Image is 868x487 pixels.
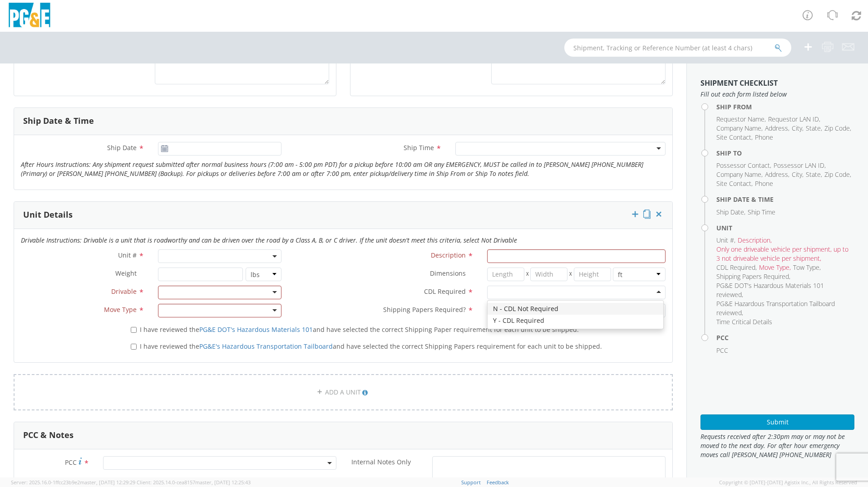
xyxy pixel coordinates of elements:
span: Address [765,124,788,132]
li: , [716,263,757,272]
li: , [774,161,826,170]
a: PG&E's Hazardous Transportation Tailboard [199,342,333,351]
span: X [567,268,574,281]
li: , [716,115,766,124]
span: Dimensions [430,269,466,278]
span: Move Type [104,305,137,314]
span: Ship Time [748,208,775,216]
span: Phone [755,133,773,141]
li: , [716,272,790,281]
input: Width [530,268,567,281]
input: Height [574,268,611,281]
li: , [768,115,820,124]
li: , [765,124,789,133]
li: , [806,170,822,179]
span: Address [765,170,788,179]
span: Site Contact [716,179,751,188]
li: , [716,124,763,133]
a: ADD A UNIT [14,374,673,410]
h4: Ship To [716,150,854,156]
span: Time Critical Details [716,317,772,326]
span: Client: 2025.14.0-cea8157 [137,479,251,486]
span: Description [738,236,770,244]
span: Company Name [716,124,761,132]
span: Move Type [759,263,789,272]
li: , [716,208,745,217]
span: Fill out each form listed below [700,90,854,99]
span: Ship Date [107,143,137,152]
span: I have reviewed the and have selected the correct Shipping Papers requirement for each unit to be... [140,342,602,351]
span: City [792,124,802,132]
span: PCC [65,458,77,467]
li: , [759,263,791,272]
span: Possessor Contact [716,161,770,170]
span: master, [DATE] 12:25:43 [195,479,251,486]
a: PG&E DOT's Hazardous Materials 101 [199,325,313,334]
li: , [793,263,821,272]
li: , [716,236,735,245]
span: Drivable [111,287,137,296]
h4: Ship From [716,103,854,110]
h3: Ship Date & Time [23,117,94,126]
span: Zip Code [824,170,850,179]
strong: Shipment Checklist [700,78,778,88]
span: Copyright © [DATE]-[DATE] Agistix Inc., All Rights Reserved [719,479,857,486]
span: Requestor LAN ID [768,115,819,123]
li: , [792,170,804,179]
li: , [806,124,822,133]
h4: Ship Date & Time [716,196,854,203]
span: State [806,170,821,179]
li: , [824,170,851,179]
span: X [524,268,531,281]
span: PG&E Hazardous Transportation Tailboard reviewed [716,299,835,317]
span: Site Contact [716,133,751,141]
li: , [716,281,852,299]
span: Requestor Name [716,115,764,123]
span: Only one driveable vehicle per shipment, up to 3 not driveable vehicle per shipment [716,245,848,263]
li: , [792,124,804,133]
span: master, [DATE] 12:29:29 [80,479,135,486]
li: , [824,124,851,133]
input: I have reviewed thePG&E DOT's Hazardous Materials 101and have selected the correct Shipping Paper... [131,327,137,333]
span: Shipping Papers Required [716,272,789,281]
h3: PCC & Notes [23,431,74,440]
h4: Unit [716,224,854,231]
span: Shipping Papers Required? [383,305,466,314]
h4: PCC [716,334,854,341]
input: Length [487,268,524,281]
span: Company Name [716,170,761,179]
a: Support [461,479,481,486]
span: City [792,170,802,179]
li: , [716,161,771,170]
span: Phone [755,179,773,188]
i: After Hours Instructions: Any shipment request submitted after normal business hours (7:00 am - 5... [21,160,643,178]
li: , [716,133,753,142]
span: CDL Required [424,287,466,296]
span: Server: 2025.16.0-1ffcc23b9e2 [11,479,135,486]
h3: Unit Details [23,210,73,219]
li: , [716,179,753,188]
span: Internal Notes Only [351,458,411,466]
li: , [765,170,789,179]
span: Description [431,251,466,259]
span: Possessor LAN ID [774,161,824,170]
button: Submit [700,414,854,430]
input: Shipment, Tracking or Reference Number (at least 4 chars) [564,39,791,57]
span: PCC [716,346,728,355]
li: , [716,245,852,263]
img: pge-logo-06675f144f4cfa6a6814.png [7,3,52,29]
li: , [716,170,763,179]
span: Ship Time [404,143,434,152]
a: Feedback [487,479,509,486]
i: Drivable Instructions: Drivable is a unit that is roadworthy and can be driven over the road by a... [21,236,517,244]
div: Y - CDL Required [488,315,663,326]
div: N - CDL Not Required [488,303,663,315]
span: State [806,124,821,132]
span: Ship Date [716,208,744,216]
input: I have reviewed thePG&E's Hazardous Transportation Tailboardand have selected the correct Shippin... [131,344,137,350]
span: Unit # [716,236,734,244]
li: , [716,299,852,317]
span: PG&E DOT's Hazardous Materials 101 reviewed [716,281,824,299]
span: I have reviewed the and have selected the correct Shipping Paper requirement for each unit to be ... [140,325,579,334]
span: Unit # [118,251,137,259]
